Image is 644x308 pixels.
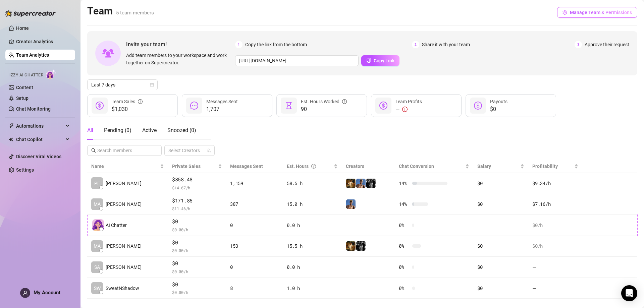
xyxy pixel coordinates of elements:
[399,180,410,187] span: 14 %
[91,163,159,170] span: Name
[361,55,399,66] button: Copy Link
[374,58,394,63] span: Copy Link
[16,134,64,145] span: Chat Copilot
[301,98,347,105] div: Est. Hours Worked
[172,205,222,212] span: $ 11.46 /h
[287,163,332,170] div: Est. Hours
[230,263,279,271] div: 0
[16,167,34,173] a: Settings
[395,105,422,113] div: —
[94,285,101,292] span: SW
[402,107,408,112] span: exclamation-circle
[311,163,316,170] span: question-circle
[287,200,338,208] div: 15.0 h
[399,200,410,208] span: 14 %
[206,99,238,104] span: Messages Sent
[532,200,578,208] div: $7.16 /h
[230,242,279,250] div: 153
[9,72,43,78] span: Izzy AI Chatter
[190,102,198,110] span: message
[206,105,238,113] span: 1,707
[16,121,64,131] span: Automations
[342,98,347,105] span: question-circle
[16,25,29,31] a: Home
[287,285,338,292] div: 1.0 h
[94,180,100,187] span: PE
[285,102,293,110] span: hourglass
[422,41,470,48] span: Share it with your team
[172,259,222,267] span: $0
[116,10,154,16] span: 5 team members
[230,180,279,187] div: 1,159
[477,164,491,169] span: Salary
[562,10,567,15] span: setting
[172,281,222,289] span: $0
[94,200,101,208] span: MA
[112,98,143,105] div: Team Sales
[172,289,222,296] span: $ 0.00 /h
[356,241,366,251] img: Marvin
[106,263,142,271] span: [PERSON_NAME]
[91,148,96,153] span: search
[477,263,524,271] div: $0
[16,85,33,90] a: Content
[172,239,222,247] span: $0
[528,278,582,299] td: —
[172,164,201,169] span: Private Sales
[106,285,139,292] span: SweatNShadow
[96,102,104,110] span: dollar-circle
[23,291,28,296] span: user
[16,106,51,112] a: Chat Monitoring
[87,5,154,17] h2: Team
[395,99,422,104] span: Team Profits
[379,102,387,110] span: dollar-circle
[150,83,154,87] span: calendar
[557,7,637,18] button: Manage Team & Permissions
[46,69,56,79] img: AI Chatter
[172,226,222,233] span: $ 0.00 /h
[106,180,142,187] span: [PERSON_NAME]
[138,98,143,105] span: info-circle
[477,285,524,292] div: $0
[585,41,629,48] span: Approve their request
[287,180,338,187] div: 58.5 h
[532,164,558,169] span: Profitability
[172,268,222,275] span: $ 0.00 /h
[621,285,637,301] div: Open Intercom Messenger
[532,242,578,250] div: $0 /h
[16,96,29,101] a: Setup
[245,41,307,48] span: Copy the link from the bottom
[342,160,395,173] th: Creators
[230,222,279,229] div: 0
[366,179,376,188] img: Marvin
[87,126,93,134] div: All
[490,105,507,113] span: $0
[356,179,366,188] img: Dallas
[106,200,142,208] span: [PERSON_NAME]
[532,180,578,187] div: $9.34 /h
[16,154,61,159] a: Discover Viral Videos
[301,105,347,113] span: 90
[477,242,524,250] div: $0
[5,10,56,17] img: logo-BBDzfeDw.svg
[346,179,356,188] img: Marvin
[172,218,222,226] span: $0
[570,10,632,15] span: Manage Team & Permissions
[172,184,222,191] span: $ 14.67 /h
[346,199,356,209] img: Dallas
[412,41,419,48] span: 2
[34,290,60,296] span: My Account
[92,219,104,231] img: izzy-ai-chatter-avatar-DDCN_rTZ.svg
[207,148,211,152] span: team
[91,80,154,90] span: Last 7 days
[399,263,410,271] span: 0 %
[172,176,222,184] span: $858.48
[97,147,152,154] input: Search members
[399,242,410,250] span: 0 %
[477,200,524,208] div: $0
[477,180,524,187] div: $0
[287,242,338,250] div: 15.5 h
[287,222,338,229] div: 0.0 h
[104,126,131,134] div: Pending ( 0 )
[9,123,14,129] span: thunderbolt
